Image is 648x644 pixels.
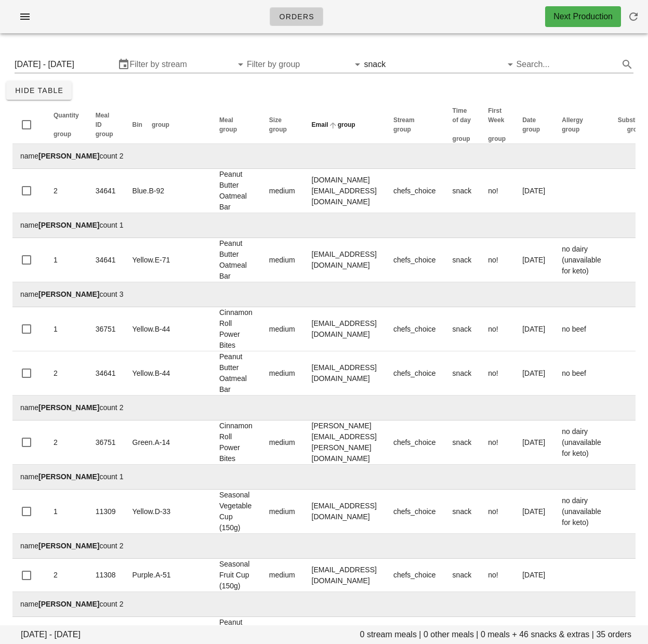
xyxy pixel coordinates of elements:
[480,307,514,351] td: no!
[87,351,124,396] td: 34641
[54,571,58,579] span: 2
[261,106,303,144] th: Size: Not sorted. Activate to sort ascending.
[303,307,385,351] td: [EMAIL_ADDRESS][DOMAIN_NAME]
[211,420,261,465] td: Cinnamon Roll Power Bites
[219,116,233,124] span: Meal
[444,106,480,144] th: Time of day: Not sorted. Activate to sort ascending.
[54,507,58,516] span: 1
[211,559,261,592] td: Seasonal Fruit Cup (150g)
[303,106,385,144] th: Email: Not sorted. Activate to sort ascending.
[54,256,58,264] span: 1
[522,116,536,124] span: Date
[211,307,261,351] td: Cinnamon Roll Power Bites
[385,490,444,534] td: chefs_choice
[385,420,444,465] td: chefs_choice
[133,121,142,128] span: Bin
[480,169,514,213] td: no!
[338,121,355,128] span: group
[124,307,211,351] td: Yellow.B-44
[444,490,480,534] td: snack
[562,126,579,133] span: group
[562,116,583,124] span: Allergy
[261,169,303,213] td: medium
[96,130,113,138] span: group
[211,238,261,282] td: Peanut Butter Oatmeal Bar
[211,106,261,144] th: Meal: Not sorted. Activate to sort ascending.
[38,472,99,481] strong: [PERSON_NAME]
[480,238,514,282] td: no!
[279,12,314,21] span: Orders
[385,169,444,213] td: chefs_choice
[54,187,58,195] span: 2
[444,238,480,282] td: snack
[261,307,303,351] td: medium
[444,420,480,465] td: snack
[15,86,63,95] span: Hide Table
[87,307,124,351] td: 36751
[38,600,99,608] strong: [PERSON_NAME]
[514,490,553,534] td: [DATE]
[444,351,480,396] td: snack
[261,420,303,465] td: medium
[480,559,514,592] td: no!
[303,490,385,534] td: [EMAIL_ADDRESS][DOMAIN_NAME]
[54,112,79,119] span: Quantity
[385,307,444,351] td: chefs_choice
[514,307,553,351] td: [DATE]
[124,420,211,465] td: Green.A-14
[553,307,610,351] td: no beef
[261,490,303,534] td: medium
[385,559,444,592] td: chefs_choice
[522,126,540,133] span: group
[87,559,124,592] td: 11308
[553,420,610,465] td: no dairy (unavailable for keto)
[364,60,386,69] div: snack
[553,351,610,396] td: no beef
[453,107,471,124] span: Time of day
[385,351,444,396] td: chefs_choice
[553,106,610,144] th: Allergy: Not sorted. Activate to sort ascending.
[124,559,211,592] td: Purple.A-51
[303,351,385,396] td: [EMAIL_ADDRESS][DOMAIN_NAME]
[303,420,385,465] td: [PERSON_NAME][EMAIL_ADDRESS][PERSON_NAME][DOMAIN_NAME]
[269,126,287,133] span: group
[480,420,514,465] td: no!
[270,7,323,26] a: Orders
[261,238,303,282] td: medium
[54,369,58,377] span: 2
[6,81,72,100] button: Hide Table
[38,290,99,298] strong: [PERSON_NAME]
[87,106,124,144] th: Meal ID: Not sorted. Activate to sort ascending.
[211,351,261,396] td: Peanut Butter Oatmeal Bar
[364,56,516,73] div: snack
[393,126,411,133] span: group
[514,351,553,396] td: [DATE]
[124,238,211,282] td: Yellow.E-71
[124,490,211,534] td: Yellow.D-33
[152,121,169,128] span: group
[514,106,553,144] th: Date: Not sorted. Activate to sort ascending.
[553,10,613,23] div: Next Production
[96,112,110,128] span: Meal ID
[54,130,71,138] span: group
[627,126,645,133] span: group
[514,238,553,282] td: [DATE]
[303,169,385,213] td: [DOMAIN_NAME][EMAIL_ADDRESS][DOMAIN_NAME]
[87,238,124,282] td: 34641
[514,169,553,213] td: [DATE]
[38,403,99,412] strong: [PERSON_NAME]
[444,307,480,351] td: snack
[124,106,211,144] th: Bin: Not sorted. Activate to sort ascending.
[130,56,247,73] div: Filter by stream
[553,238,610,282] td: no dairy (unavailable for keto)
[211,169,261,213] td: Peanut Butter Oatmeal Bar
[38,152,99,160] strong: [PERSON_NAME]
[124,169,211,213] td: Blue.B-92
[247,56,364,73] div: Filter by group
[211,490,261,534] td: Seasonal Vegetable Cup (150g)
[87,420,124,465] td: 36751
[303,238,385,282] td: [EMAIL_ADDRESS][DOMAIN_NAME]
[261,559,303,592] td: medium
[480,490,514,534] td: no!
[219,126,237,133] span: group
